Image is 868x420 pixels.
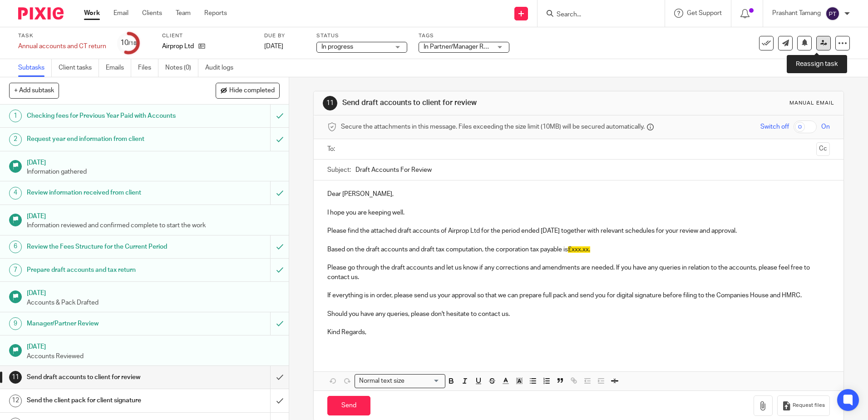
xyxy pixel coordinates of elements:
a: Notes (0) [165,59,198,77]
p: Accounts Reviewed [27,352,280,361]
h1: Checking fees for Previous Year Paid with Accounts [27,109,183,123]
input: Search [556,11,637,19]
p: Prashant Tamang [772,9,821,18]
div: 11 [9,371,22,384]
button: Request files [777,395,830,416]
label: Due by [264,32,305,40]
label: Tags [419,32,509,40]
span: Normal text size [357,376,406,386]
div: 12 [9,395,22,407]
p: Airprop Ltd [162,42,194,51]
a: Client tasks [59,59,99,77]
h1: Send the client pack for client signature [27,394,183,407]
input: Search for option [407,376,440,386]
label: To: [327,145,337,154]
span: [DATE] [264,43,283,50]
p: Should you have any queries, please don't hesitate to contact us. [327,310,829,319]
h1: Review information received from client [27,186,183,200]
h1: Manager/Partner Review [27,317,183,330]
h1: Prepare draft accounts and tax return [27,263,183,277]
a: Work [84,9,100,18]
label: Subject: [327,165,351,175]
button: + Add subtask [9,83,59,98]
a: Reports [204,9,227,18]
a: Files [138,59,158,77]
img: svg%3E [825,6,840,21]
label: Task [18,32,106,40]
h1: [DATE] [27,340,280,351]
p: Please go through the draft accounts and let us know if any corrections and amendments are needed... [327,263,829,282]
h1: [DATE] [27,286,280,298]
div: Manual email [789,100,834,107]
div: 11 [323,96,337,110]
a: Audit logs [205,59,240,77]
button: Cc [816,142,830,156]
h1: Send draft accounts to client for review [342,98,598,108]
h1: Send draft accounts to client for review [27,370,183,384]
img: Pixie [18,7,64,20]
a: Subtasks [18,59,52,77]
h1: Request year end information from client [27,132,183,146]
a: Emails [106,59,131,77]
a: Email [113,9,128,18]
button: Hide completed [216,83,280,98]
div: 4 [9,187,22,200]
div: 10 [120,38,137,48]
a: Clients [142,9,162,18]
span: Get Support [687,10,722,16]
span: Secure the attachments in this message. Files exceeding the size limit (10MB) will be secured aut... [341,122,645,131]
p: Dear [PERSON_NAME], [327,190,829,199]
p: Accounts & Pack Drafted [27,298,280,307]
p: If everything is in order, please send us your approval so that we can prepare full pack and send... [327,291,829,300]
span: In progress [321,44,353,50]
label: Client [162,32,253,40]
h1: [DATE] [27,210,280,221]
div: 9 [9,317,22,330]
span: Hide completed [229,87,275,95]
div: Annual accounts and CT return [18,42,106,51]
a: Team [176,9,191,18]
span: £xxx.xx. [568,246,590,253]
span: Request files [793,402,825,409]
div: 1 [9,110,22,122]
p: Based on the draft accounts and draft tax computation, the corporation tax payable is [327,245,829,254]
div: 7 [9,264,22,276]
h1: [DATE] [27,156,280,167]
span: In Partner/Manager Review [424,44,500,50]
p: Kind Regards, [327,328,829,337]
div: 6 [9,240,22,253]
span: Switch off [760,122,789,131]
div: 2 [9,133,22,146]
p: Please find the attached draft accounts of Airprop Ltd for the period ended [DATE] together with ... [327,226,829,235]
h1: Review the Fees Structure for the Current Period [27,240,183,254]
p: Information gathered [27,167,280,176]
p: I hope you are keeping well. [327,208,829,217]
input: Send [327,396,370,415]
p: Information reviewed and confirmed complete to start the work [27,221,280,230]
small: /18 [128,41,137,46]
div: Search for option [355,374,445,388]
label: Status [316,32,407,40]
span: On [821,122,830,131]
